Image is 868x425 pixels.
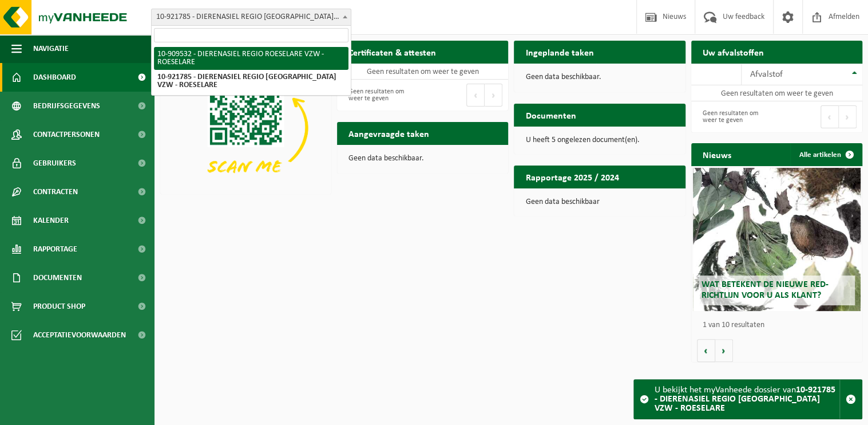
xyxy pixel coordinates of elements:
a: Alle artikelen [790,143,861,166]
span: Documenten [33,263,82,292]
p: 1 van 10 resultaten [703,321,857,329]
h2: Certificaten & attesten [337,41,447,63]
span: Navigatie [33,34,69,63]
img: Download de VHEPlus App [160,64,331,192]
span: Gebruikers [33,149,76,178]
h2: Documenten [514,104,587,126]
h2: Nieuws [691,143,743,166]
button: Previous [821,105,839,128]
button: Next [485,84,502,107]
span: 10-921785 - DIERENASIEL REGIO ROESELARE VZW - ROESELARE [151,9,351,26]
span: Contactpersonen [33,120,100,149]
td: Geen resultaten om weer te geven [337,64,508,80]
span: Product Shop [33,292,85,321]
span: Wat betekent de nieuwe RED-richtlijn voor u als klant? [701,280,829,300]
span: Dashboard [33,63,76,92]
div: Geen resultaten om weer te geven [697,104,771,129]
p: Geen data beschikbaar. [525,73,673,81]
button: Next [839,105,857,128]
p: Geen data beschikbaar [525,198,673,206]
h2: Ingeplande taken [514,41,605,63]
span: Acceptatievoorwaarden [33,321,126,349]
span: Rapportage [33,235,77,263]
span: Contracten [33,178,78,206]
li: 10-909532 - DIERENASIEL REGIO ROESELARE VZW - ROESELARE [154,47,348,70]
h2: Uw afvalstoffen [691,41,775,63]
h2: Rapportage 2025 / 2024 [514,166,630,188]
button: Volgende [715,339,733,362]
p: U heeft 5 ongelezen document(en). [525,136,673,144]
div: Geen resultaten om weer te geven [343,82,417,108]
li: 10-921785 - DIERENASIEL REGIO [GEOGRAPHIC_DATA] VZW - ROESELARE [154,70,348,93]
h2: Aangevraagde taken [337,122,441,144]
a: Wat betekent de nieuwe RED-richtlijn voor u als klant? [693,168,861,311]
span: Kalender [33,206,69,235]
span: 10-921785 - DIERENASIEL REGIO ROESELARE VZW - ROESELARE [152,9,351,25]
strong: 10-921785 - DIERENASIEL REGIO [GEOGRAPHIC_DATA] VZW - ROESELARE [655,385,835,413]
div: U bekijkt het myVanheede dossier van [655,380,839,419]
button: Previous [466,84,485,107]
span: Bedrijfsgegevens [33,92,100,120]
p: Geen data beschikbaar. [348,155,497,163]
a: Bekijk rapportage [600,188,684,211]
button: Vorige [697,339,715,362]
td: Geen resultaten om weer te geven [691,85,862,101]
span: Afvalstof [750,70,783,79]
